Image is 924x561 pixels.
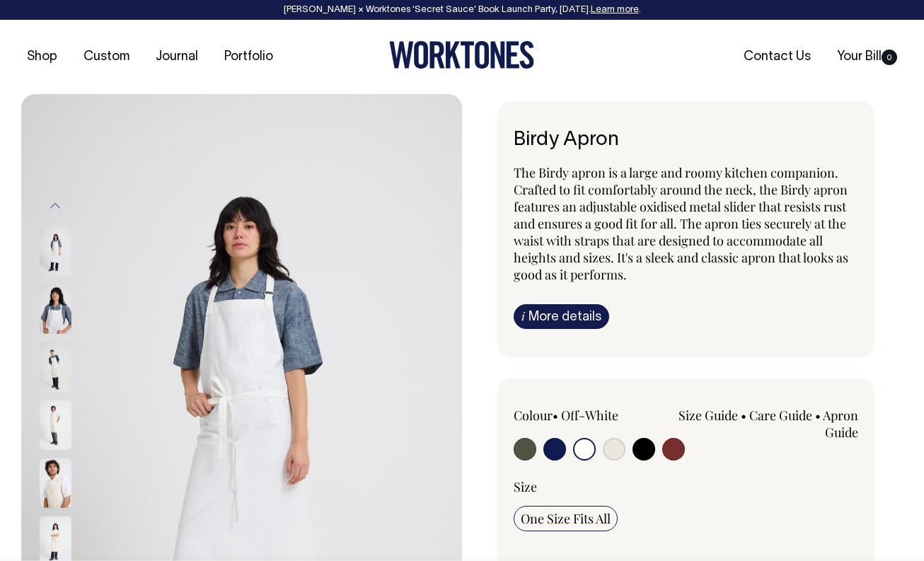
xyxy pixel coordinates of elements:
a: Journal [150,45,204,69]
a: Your Bill0 [831,45,903,69]
span: i [521,308,525,323]
label: Off-White [561,407,618,424]
a: Custom [78,45,135,69]
span: The Birdy apron is a large and roomy kitchen companion. Crafted to fit comfortably around the nec... [514,164,848,283]
a: Learn more [591,6,639,14]
a: iMore details [514,304,609,329]
span: • [741,407,746,424]
div: [PERSON_NAME] × Worktones ‘Secret Sauce’ Book Launch Party, [DATE]. . [14,5,910,15]
span: • [553,407,558,424]
input: One Size Fits All [514,506,618,531]
span: One Size Fits All [521,510,611,527]
button: Previous [45,190,66,222]
span: 0 [882,50,897,65]
div: Size [514,478,858,495]
img: natural [40,400,71,449]
img: natural [40,342,71,391]
a: Care Guide [749,407,812,424]
h1: Birdy Apron [514,129,858,151]
a: Size Guide [678,407,738,424]
img: natural [40,458,71,507]
a: Apron Guide [823,407,858,441]
div: Colour [514,407,652,424]
img: off-white [40,284,71,333]
img: off-white [40,226,71,275]
a: Contact Us [738,45,816,69]
span: • [815,407,821,424]
a: Portfolio [219,45,279,69]
a: Shop [21,45,63,69]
